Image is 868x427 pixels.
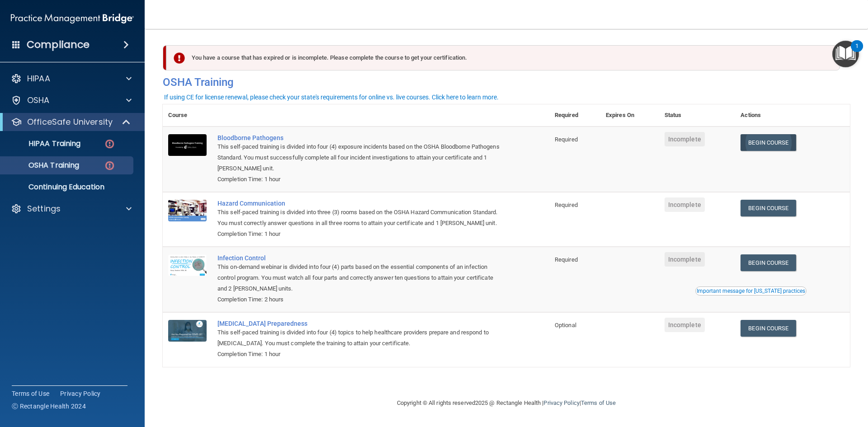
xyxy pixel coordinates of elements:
button: Open Resource Center, 1 new notification [832,41,859,67]
img: exclamation-circle-solid-danger.72ef9ffc.png [174,52,185,64]
div: This self-paced training is divided into four (4) topics to help healthcare providers prepare and... [217,327,504,349]
p: HIPAA Training [6,139,80,148]
button: Read this if you are a dental practitioner in the state of CA [695,286,807,296]
a: [MEDICAL_DATA] Preparedness [217,320,504,327]
a: HIPAA [11,73,132,84]
p: Continuing Education [6,183,129,192]
a: Settings [11,203,132,214]
div: Copyright © All rights reserved 2025 @ Rectangle Health | | [341,389,671,418]
div: Completion Time: 1 hour [217,349,504,360]
div: This on-demand webinar is divided into four (4) parts based on the essential components of an inf... [217,262,504,294]
span: Incomplete [665,132,705,146]
div: Important message for [US_STATE] practices [697,288,805,294]
p: OSHA [27,95,50,106]
p: OSHA Training [6,161,79,170]
th: Required [549,104,600,127]
a: Privacy Policy [60,389,101,398]
span: Incomplete [665,252,705,267]
div: You have a course that has expired or is incomplete. Please complete the course to get your certi... [166,45,840,70]
h4: OSHA Training [163,76,850,89]
span: Required [555,256,578,263]
img: danger-circle.6113f641.png [104,160,115,171]
img: danger-circle.6113f641.png [104,138,115,150]
div: This self-paced training is divided into four (4) exposure incidents based on the OSHA Bloodborne... [217,141,504,174]
div: This self-paced training is divided into three (3) rooms based on the OSHA Hazard Communication S... [217,207,504,229]
div: Completion Time: 2 hours [217,294,504,305]
span: Incomplete [665,318,705,332]
div: If using CE for license renewal, please check your state's requirements for online vs. live cours... [164,94,499,100]
span: Required [555,136,578,143]
div: Completion Time: 1 hour [217,174,504,185]
div: 1 [855,46,859,58]
a: Terms of Use [581,399,616,406]
span: Incomplete [665,197,705,212]
img: PMB logo [11,9,134,28]
h4: Compliance [27,38,90,51]
th: Status [659,104,736,127]
p: Settings [27,203,61,214]
a: Begin Course [741,200,796,216]
th: Course [163,104,212,127]
a: Privacy Policy [543,399,579,406]
p: HIPAA [27,73,50,84]
a: Begin Course [741,134,796,151]
span: Required [555,202,578,208]
span: Optional [555,322,576,328]
a: Bloodborne Pathogens [217,134,504,141]
th: Expires On [600,104,659,127]
a: OSHA [11,95,132,106]
a: OfficeSafe University [11,117,131,127]
span: Ⓒ Rectangle Health 2024 [12,402,86,411]
div: Completion Time: 1 hour [217,229,504,239]
a: Begin Course [741,254,796,271]
a: Hazard Communication [217,200,504,207]
th: Actions [735,104,850,127]
a: Infection Control [217,254,504,262]
a: Terms of Use [12,389,49,398]
p: OfficeSafe University [27,117,113,127]
a: Begin Course [741,320,796,337]
iframe: Drift Widget Chat Controller [823,365,857,399]
button: If using CE for license renewal, please check your state's requirements for online vs. live cours... [163,93,500,102]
